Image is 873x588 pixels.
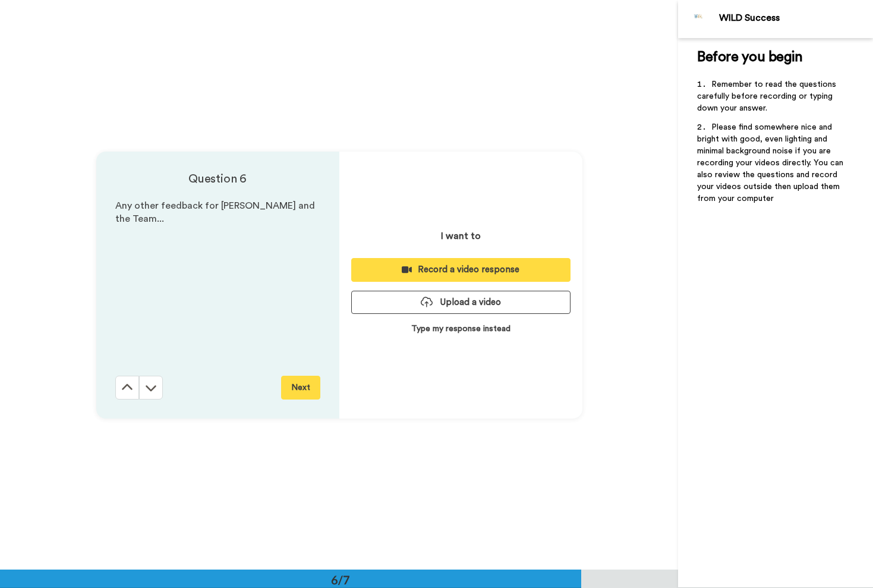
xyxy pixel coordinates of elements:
[697,50,802,64] span: Before you begin
[685,5,713,33] img: Profile Image
[441,229,481,243] p: I want to
[411,323,510,335] p: Type my response instead
[697,123,846,203] span: Please find somewhere nice and bright with good, even lighting and minimal background noise if yo...
[719,12,872,24] div: WILD Success
[115,201,317,224] span: Any other feedback for [PERSON_NAME] and the Team...
[115,171,320,187] h4: Question 6
[697,80,839,112] span: Remember to read the questions carefully before recording or typing down your answer.
[351,291,571,314] button: Upload a video
[351,258,571,281] button: Record a video response
[312,571,369,588] div: 6/7
[361,263,561,276] div: Record a video response
[281,376,320,400] button: Next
